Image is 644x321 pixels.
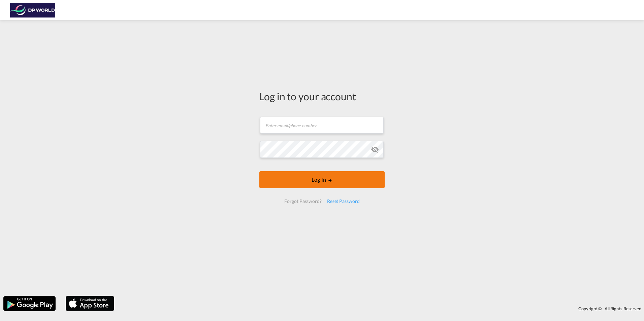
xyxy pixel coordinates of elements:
[118,303,644,314] div: Copyright © . All Rights Reserved
[65,295,115,312] img: apple.png
[259,171,385,188] button: LOGIN
[324,195,362,207] div: Reset Password
[282,195,324,207] div: Forgot Password?
[371,145,379,153] md-icon: icon-eye-off
[259,89,385,103] div: Log in to your account
[10,3,56,18] img: c08ca190194411f088ed0f3ba295208c.png
[3,295,56,312] img: google.png
[260,117,384,134] input: Enter email/phone number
